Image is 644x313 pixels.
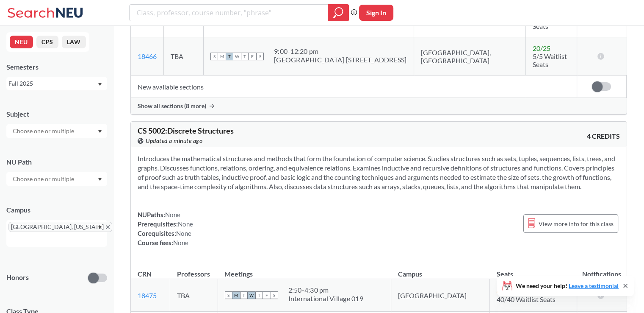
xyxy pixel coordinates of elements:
[178,220,193,228] span: None
[98,83,102,86] svg: Dropdown arrow
[274,56,407,64] div: [GEOGRAPHIC_DATA] [STREET_ADDRESS]
[98,130,102,133] svg: Dropdown arrow
[146,136,202,145] span: Updated a minute ago
[226,53,233,60] span: T
[490,261,577,279] th: Seats
[8,79,97,88] div: Fall 2025
[6,273,29,282] p: Honors
[165,211,180,218] span: None
[6,109,107,119] div: Subject
[131,75,577,98] td: New available sections
[255,291,263,299] span: T
[138,126,234,135] span: CS 5002 : Discrete Structures
[569,282,619,289] a: Leave a testimonial
[170,279,218,312] td: TBA
[533,44,550,52] span: 20 / 25
[288,286,363,294] div: 2:50 - 4:30 pm
[516,283,619,289] span: We need your help!
[218,53,226,60] span: M
[8,126,80,136] input: Choose one or multiple
[176,229,191,237] span: None
[232,291,240,299] span: M
[6,124,107,138] div: Dropdown arrow
[8,222,112,232] span: [GEOGRAPHIC_DATA], [US_STATE]X to remove pill
[539,218,614,229] span: View more info for this class
[6,220,107,247] div: [GEOGRAPHIC_DATA], [US_STATE]X to remove pillDropdown arrow
[6,157,107,167] div: NU Path
[138,210,193,247] div: NUPaths: Prerequisites: Corequisites: Course fees:
[391,261,490,279] th: Campus
[10,36,33,48] button: NEU
[6,205,107,215] div: Campus
[6,62,107,72] div: Semesters
[249,53,256,60] span: F
[131,98,627,114] div: Show all sections (8 more)
[98,226,102,229] svg: Dropdown arrow
[6,77,107,90] div: Fall 2025Dropdown arrow
[274,47,407,56] div: 9:00 - 12:20 pm
[225,291,232,299] span: S
[210,53,218,60] span: S
[138,52,157,60] a: 18466
[6,172,107,186] div: Dropdown arrow
[240,291,248,299] span: T
[248,291,255,299] span: W
[138,291,157,299] a: 18475
[138,154,620,191] section: Introduces the mathematical structures and methods that form the foundation of computer science. ...
[136,6,322,20] input: Class, professor, course number, "phrase"
[218,261,391,279] th: Meetings
[587,131,620,141] span: 4 CREDITS
[164,37,204,75] td: TBA
[577,261,626,279] th: Notifications
[138,102,206,110] span: Show all sections (8 more)
[533,52,567,68] span: 5/5 Waitlist Seats
[288,294,363,303] div: International Village 019
[233,53,241,60] span: W
[414,37,525,75] td: [GEOGRAPHIC_DATA], [GEOGRAPHIC_DATA]
[98,178,102,181] svg: Dropdown arrow
[36,36,58,48] button: CPS
[333,7,343,19] svg: magnifying glass
[263,291,271,299] span: F
[106,225,110,229] svg: X to remove pill
[8,174,80,184] input: Choose one or multiple
[173,239,188,246] span: None
[62,36,86,48] button: LAW
[497,295,556,303] span: 40/40 Waitlist Seats
[241,53,249,60] span: T
[256,53,264,60] span: S
[391,279,490,312] td: [GEOGRAPHIC_DATA]
[271,291,278,299] span: S
[359,5,393,21] button: Sign In
[138,269,152,279] div: CRN
[170,261,218,279] th: Professors
[328,4,349,21] div: magnifying glass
